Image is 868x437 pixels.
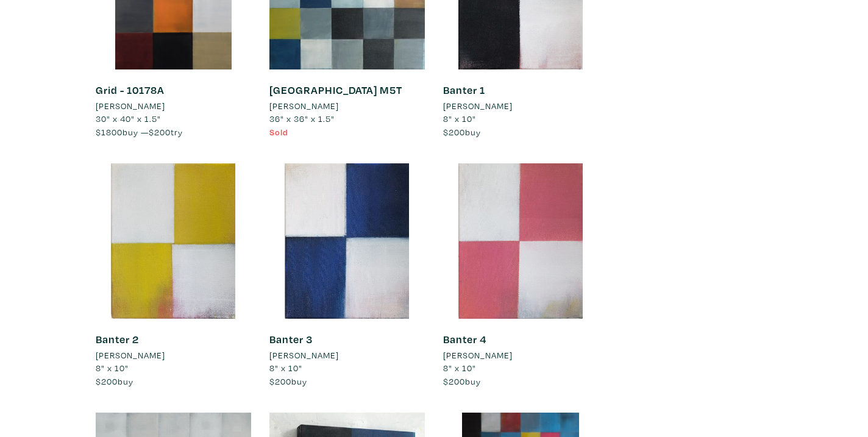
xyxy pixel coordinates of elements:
a: [PERSON_NAME] [96,349,251,362]
span: $1800 [96,126,123,138]
li: [PERSON_NAME] [443,99,513,113]
li: [PERSON_NAME] [269,99,339,113]
span: $200 [96,375,118,387]
a: [PERSON_NAME] [269,99,425,113]
span: buy [269,375,307,387]
span: 36" x 36" x 1.5" [269,113,335,124]
a: Grid - 10178A [96,83,165,97]
a: [PERSON_NAME] [96,99,251,113]
span: 8" x 10" [443,113,476,124]
a: [PERSON_NAME] [443,349,599,362]
a: Banter 3 [269,332,313,346]
span: $200 [149,126,171,138]
li: [PERSON_NAME] [96,99,165,113]
a: Banter 1 [443,83,485,97]
span: 8" x 10" [443,362,476,374]
span: buy [443,126,481,138]
span: buy [443,375,481,387]
span: $200 [443,126,465,138]
span: Sold [269,126,288,138]
li: [PERSON_NAME] [443,349,513,362]
a: Banter 4 [443,332,486,346]
span: 8" x 10" [269,362,302,374]
span: 8" x 10" [96,362,129,374]
span: $200 [269,375,291,387]
span: buy — try [96,126,183,138]
span: 30" x 40" x 1.5" [96,113,161,124]
li: [PERSON_NAME] [269,349,339,362]
a: Banter 2 [96,332,139,346]
li: [PERSON_NAME] [96,349,165,362]
a: [GEOGRAPHIC_DATA] M5T [269,83,402,97]
span: $200 [443,375,465,387]
span: buy [96,375,133,387]
a: [PERSON_NAME] [443,99,599,113]
a: [PERSON_NAME] [269,349,425,362]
